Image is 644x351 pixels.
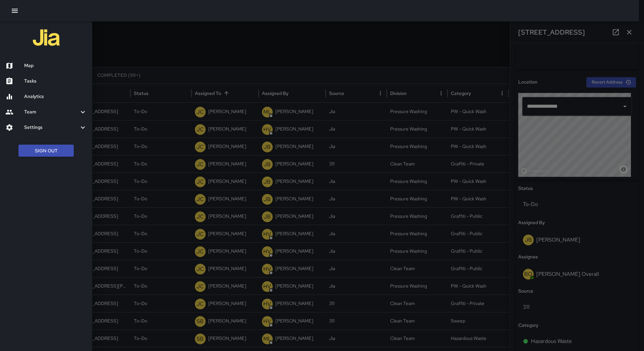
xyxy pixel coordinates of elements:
[24,93,87,100] h6: Analytics
[24,62,87,69] h6: Map
[24,108,79,116] h6: Team
[18,145,74,157] button: Sign Out
[24,124,79,131] h6: Settings
[24,78,87,85] h6: Tasks
[33,24,60,51] img: jia-logo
